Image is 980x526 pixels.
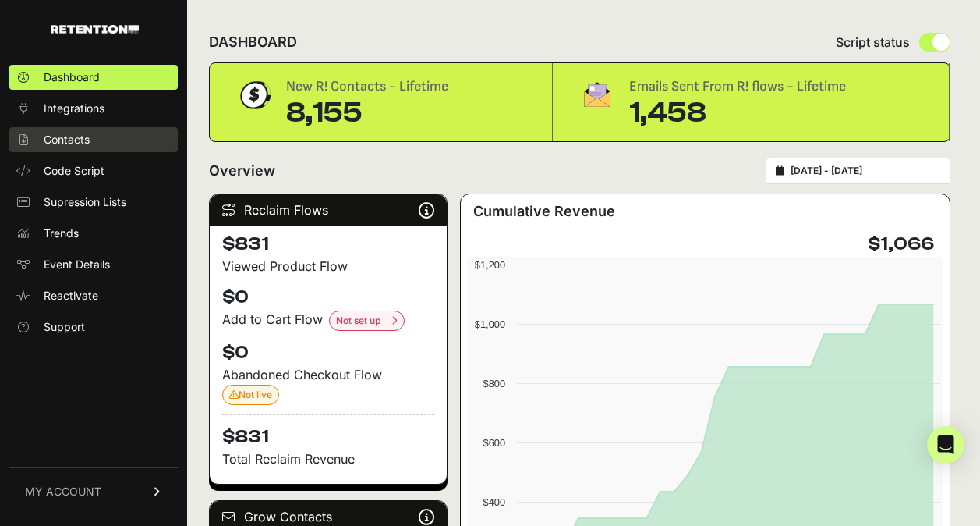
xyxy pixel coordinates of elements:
[25,484,101,499] span: MY ACCOUNT
[44,288,98,304] span: Reactivate
[51,25,139,34] img: Retention.com
[629,76,846,98] div: Emails Sent From R! flows - Lifetime
[210,194,447,226] div: Reclaim Flows
[836,33,910,52] span: Script status
[475,318,505,330] text: $1,000
[475,259,505,271] text: $1,200
[44,257,110,272] span: Event Details
[473,201,615,222] h3: Cumulative Revenue
[483,437,505,449] text: $600
[9,65,178,90] a: Dashboard
[9,190,178,215] a: Supression Lists
[483,378,505,389] text: $800
[286,76,448,98] div: New R! Contacts - Lifetime
[9,158,178,183] a: Code Script
[44,163,104,179] span: Code Script
[483,496,505,508] text: $400
[44,69,100,85] span: Dashboard
[9,96,178,121] a: Integrations
[229,389,272,400] span: Not live
[222,450,434,468] p: Total Reclaim Revenue
[235,76,274,115] img: dollar-coin-05c43ed7efb7bc0c12610022525b4bbbb207c7efeef5aecc26f025e68dcafac9.png
[44,194,126,210] span: Supression Lists
[9,315,178,339] a: Support
[44,132,90,147] span: Contacts
[9,221,178,246] a: Trends
[222,365,434,405] div: Abandoned Checkout Flow
[9,127,178,152] a: Contacts
[209,31,297,53] h2: DASHBOARD
[286,98,448,129] div: 8,155
[868,232,934,257] h4: $1,066
[209,160,275,182] h2: Overview
[222,232,434,257] h4: $831
[9,467,178,515] a: MY ACCOUNT
[44,319,85,335] span: Support
[927,426,964,464] div: Open Intercom Messenger
[222,257,434,275] div: Viewed Product Flow
[9,283,178,308] a: Reactivate
[222,310,434,331] div: Add to Cart Flow
[44,226,79,241] span: Trends
[9,252,178,277] a: Event Details
[222,285,434,310] h4: $0
[578,76,617,113] img: fa-envelope-19ae18322b30453b285274b1b8af3d052b27d846a4fbe8435d1a52b978f639a2.png
[222,340,434,365] h4: $0
[629,98,846,129] div: 1,458
[222,414,434,450] h4: $831
[44,101,104,116] span: Integrations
